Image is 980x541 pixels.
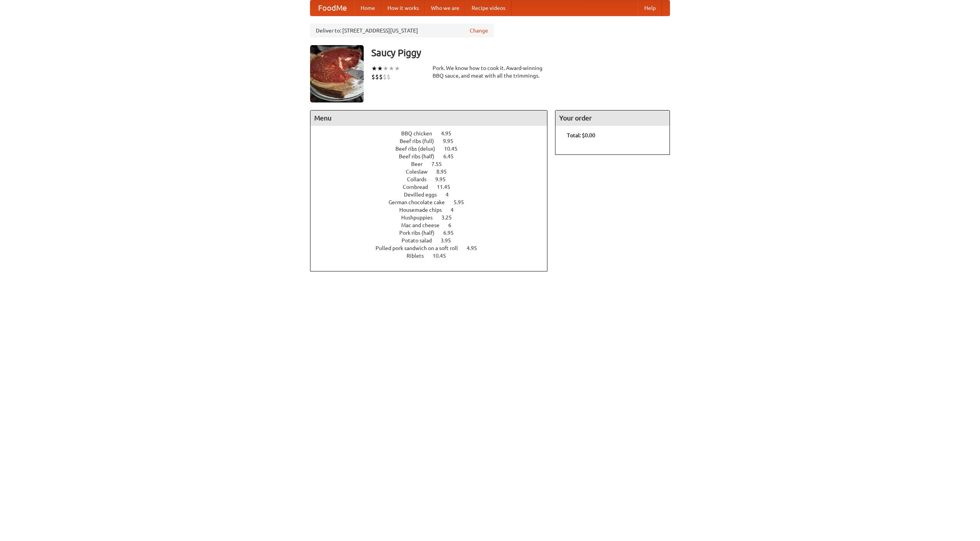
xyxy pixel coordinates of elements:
a: Beef ribs (delux) 10.45 [395,146,472,152]
span: German chocolate cake [389,199,452,205]
span: 4.95 [467,245,485,251]
span: 7.55 [431,161,449,167]
li: $ [387,73,390,81]
span: 10.45 [433,253,454,259]
span: Collards [407,176,434,182]
span: 9.95 [443,138,461,144]
span: 4 [446,192,456,198]
b: Total: $0.00 [567,132,595,138]
div: Deliver to: [STREET_ADDRESS][US_STATE] [310,24,494,37]
span: Mac and cheese [401,222,447,228]
span: 4.95 [441,130,459,136]
span: BBQ chicken [401,130,440,136]
a: Potato salad 3.95 [402,237,465,244]
div: Pork. We know how to cook it. Award-winning BBQ sauce, and meat with all the trimmings. [433,64,547,80]
span: 11.45 [437,184,458,190]
span: 6.45 [443,153,461,159]
span: Hushpuppies [401,214,440,221]
li: $ [371,73,375,81]
span: 3.25 [441,214,459,221]
span: Beef ribs (half) [399,153,442,159]
a: FoodMe [310,0,354,16]
a: Recipe videos [465,0,511,16]
h3: Saucy Piggy [371,45,670,60]
span: Cornbread [403,184,436,190]
span: 3.95 [441,237,459,244]
span: 8.95 [436,169,454,175]
span: 5.95 [454,199,472,205]
a: Coleslaw 8.95 [406,169,461,175]
a: Housemade chips 4 [399,207,468,213]
li: ★ [389,64,394,73]
a: Beef ribs (full) 9.95 [400,138,467,144]
span: 10.45 [444,146,465,152]
a: BBQ chicken 4.95 [401,130,465,136]
h4: Your order [555,110,670,126]
li: ★ [394,64,400,73]
span: Pulled pork sandwich on a soft roll [376,245,465,251]
a: How it works [381,0,425,16]
li: $ [379,73,383,81]
a: Collards 9.95 [407,176,460,182]
a: German chocolate cake 5.95 [389,199,478,205]
li: ★ [383,64,389,73]
a: Riblets 10.45 [407,253,460,259]
a: Cornbread 11.45 [403,184,464,190]
img: angular.jpg [310,45,364,102]
span: Riblets [407,253,431,259]
a: Hushpuppies 3.25 [401,214,466,221]
span: Beef ribs (full) [400,138,442,144]
span: Coleslaw [406,169,435,175]
span: Pork ribs (half) [399,230,442,236]
span: Beer [411,161,430,167]
li: $ [383,73,387,81]
a: Pork ribs (half) 6.95 [399,230,468,236]
a: Devilled eggs 4 [404,192,463,198]
a: Mac and cheese 6 [401,222,465,228]
li: $ [375,73,379,81]
a: Change [470,27,488,34]
a: Help [638,0,662,16]
a: Home [354,0,381,16]
span: Potato salad [402,237,439,244]
span: Devilled eggs [404,192,444,198]
span: 4 [451,207,461,213]
span: Beef ribs (delux) [395,146,443,152]
span: Housemade chips [399,207,449,213]
a: Who we are [425,0,465,16]
li: ★ [371,64,377,73]
span: 6.95 [443,230,461,236]
span: 9.95 [435,176,453,182]
span: 6 [448,222,459,228]
li: ★ [377,64,383,73]
a: Beef ribs (half) 6.45 [399,153,468,159]
a: Beer 7.55 [411,161,456,167]
h4: Menu [310,110,547,126]
a: Pulled pork sandwich on a soft roll 4.95 [376,245,491,251]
